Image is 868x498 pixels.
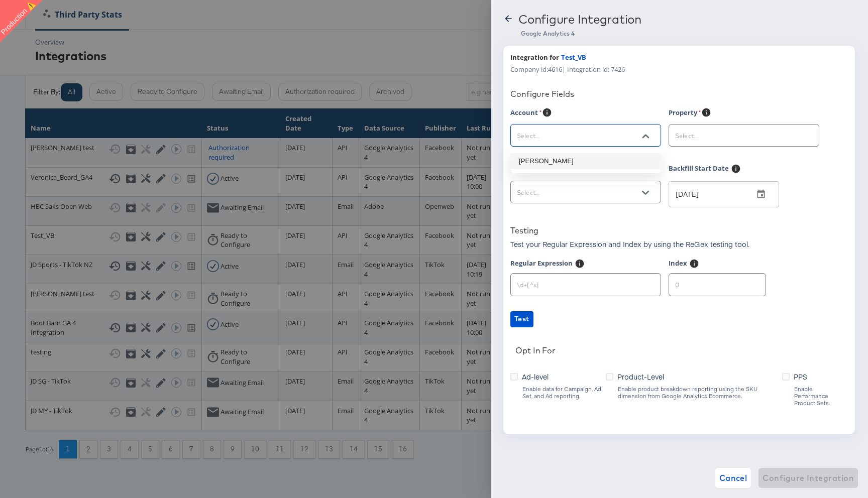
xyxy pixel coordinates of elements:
[511,270,661,291] input: \d+[^x]
[794,371,807,382] span: PPS
[617,371,664,382] span: Product-Level
[510,89,848,99] div: Configure Fields
[510,107,542,120] label: Account
[638,185,653,200] button: Open
[638,129,653,144] button: Close
[514,313,529,325] span: Test
[715,468,751,488] button: Cancel
[510,311,533,327] button: Test
[522,371,549,382] span: Ad-level
[719,471,747,485] span: Cancel
[669,259,687,271] label: Index
[561,53,586,62] span: Test_VB
[515,187,641,198] input: Select...
[521,30,856,38] div: Google Analytics 4
[515,345,556,355] div: Opt In For
[669,270,766,291] input: 0
[522,386,606,400] div: Enable data for Campaign, Ad Set, and Ad reporting.
[510,225,538,235] div: Testing
[511,153,661,169] li: [PERSON_NAME]
[510,53,559,62] span: Integration for
[510,311,848,327] a: Test
[515,130,641,142] input: Select...
[669,107,701,120] label: Property
[518,12,641,26] div: Configure Integration
[510,239,749,249] p: Test your Regular Expression and Index by using the ReGex testing tool.
[794,386,848,407] div: Enable Performance Product Sets.
[669,164,729,182] label: Backfill Start Date
[510,65,625,74] span: Company id: 4616 | Integration id: 7426
[510,259,573,271] label: Regular Expression
[673,130,799,142] input: Select...
[617,386,782,400] div: Enable product breakdown reporting using the SKU dimension from Google Analytics Ecommerce.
